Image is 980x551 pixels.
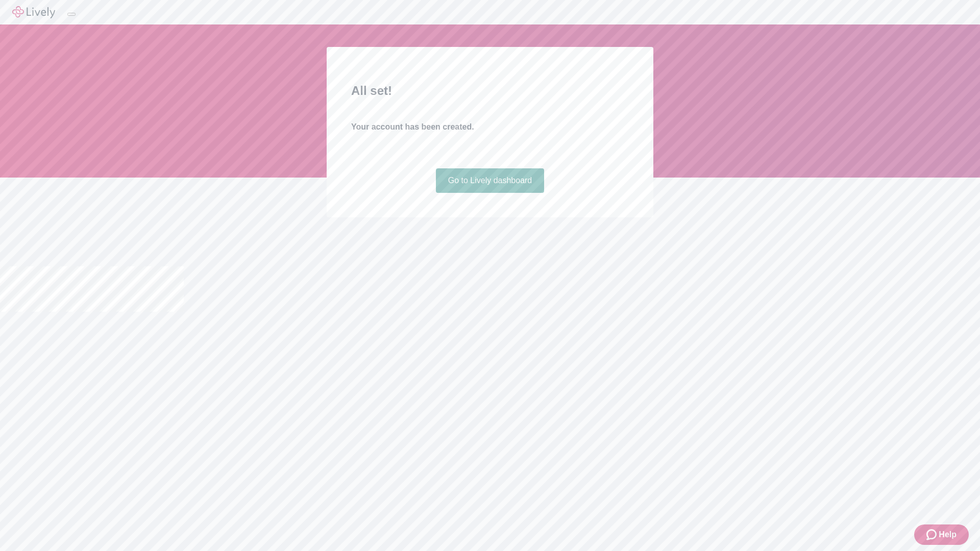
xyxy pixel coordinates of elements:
[926,529,939,541] svg: Zendesk support icon
[12,6,55,18] img: Lively
[436,168,545,193] a: Go to Lively dashboard
[351,82,629,100] h2: All set!
[939,529,957,541] span: Help
[914,524,969,545] button: Zendesk support iconHelp
[351,121,629,133] h4: Your account has been created.
[67,13,76,16] button: Log out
